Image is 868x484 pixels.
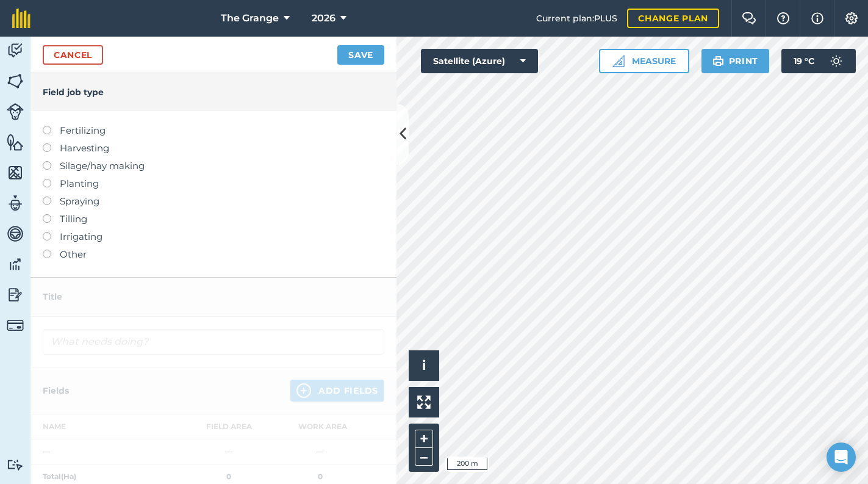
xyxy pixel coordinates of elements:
h4: Field job type [43,85,384,99]
span: i [422,358,426,373]
img: svg+xml;base64,PD94bWwgdmVyc2lvbj0iMS4wIiBlbmNvZGluZz0idXRmLTgiPz4KPCEtLSBHZW5lcmF0b3I6IEFkb2JlIE... [7,225,24,243]
span: Current plan : PLUS [536,12,617,25]
img: Two speech bubbles overlapping with the left bubble in the forefront [742,12,756,24]
img: svg+xml;base64,PD94bWwgdmVyc2lvbj0iMS4wIiBlbmNvZGluZz0idXRmLTgiPz4KPCEtLSBHZW5lcmF0b3I6IEFkb2JlIE... [7,286,24,304]
button: 19 °C [781,49,856,73]
button: Save [337,45,384,65]
button: Print [701,49,770,73]
span: 2026 [312,11,335,26]
span: 19 ° C [794,49,814,73]
img: svg+xml;base64,PHN2ZyB4bWxucz0iaHR0cDovL3d3dy53My5vcmcvMjAwMC9zdmciIHdpZHRoPSI1NiIgaGVpZ2h0PSI2MC... [7,133,24,151]
label: Other [43,247,384,262]
img: A cog icon [844,12,859,24]
label: Planting [43,176,384,191]
a: Cancel [43,45,103,65]
div: Open Intercom Messenger [827,442,856,472]
img: svg+xml;base64,PHN2ZyB4bWxucz0iaHR0cDovL3d3dy53My5vcmcvMjAwMC9zdmciIHdpZHRoPSI1NiIgaGVpZ2h0PSI2MC... [7,164,24,182]
button: – [415,448,433,466]
img: svg+xml;base64,PD94bWwgdmVyc2lvbj0iMS4wIiBlbmNvZGluZz0idXRmLTgiPz4KPCEtLSBHZW5lcmF0b3I6IEFkb2JlIE... [7,317,24,334]
button: Measure [599,49,689,73]
label: Fertilizing [43,123,384,138]
img: svg+xml;base64,PHN2ZyB4bWxucz0iaHR0cDovL3d3dy53My5vcmcvMjAwMC9zdmciIHdpZHRoPSI1NiIgaGVpZ2h0PSI2MC... [7,72,24,90]
img: svg+xml;base64,PD94bWwgdmVyc2lvbj0iMS4wIiBlbmNvZGluZz0idXRmLTgiPz4KPCEtLSBHZW5lcmF0b3I6IEFkb2JlIE... [7,459,24,471]
img: svg+xml;base64,PD94bWwgdmVyc2lvbj0iMS4wIiBlbmNvZGluZz0idXRmLTgiPz4KPCEtLSBHZW5lcmF0b3I6IEFkb2JlIE... [7,42,24,60]
img: svg+xml;base64,PD94bWwgdmVyc2lvbj0iMS4wIiBlbmNvZGluZz0idXRmLTgiPz4KPCEtLSBHZW5lcmF0b3I6IEFkb2JlIE... [7,103,24,120]
label: Irrigating [43,229,384,244]
img: svg+xml;base64,PD94bWwgdmVyc2lvbj0iMS4wIiBlbmNvZGluZz0idXRmLTgiPz4KPCEtLSBHZW5lcmF0b3I6IEFkb2JlIE... [7,194,24,212]
img: svg+xml;base64,PD94bWwgdmVyc2lvbj0iMS4wIiBlbmNvZGluZz0idXRmLTgiPz4KPCEtLSBHZW5lcmF0b3I6IEFkb2JlIE... [824,49,848,73]
img: fieldmargin Logo [12,9,30,28]
img: A question mark icon [776,12,791,24]
button: Satellite (Azure) [421,49,538,73]
img: svg+xml;base64,PHN2ZyB4bWxucz0iaHR0cDovL3d3dy53My5vcmcvMjAwMC9zdmciIHdpZHRoPSIxNyIgaGVpZ2h0PSIxNy... [811,11,823,26]
img: svg+xml;base64,PHN2ZyB4bWxucz0iaHR0cDovL3d3dy53My5vcmcvMjAwMC9zdmciIHdpZHRoPSIxOSIgaGVpZ2h0PSIyNC... [712,54,724,68]
label: Harvesting [43,141,384,156]
img: Four arrows, one pointing top left, one top right, one bottom right and the last bottom left [417,396,431,409]
label: Tilling [43,212,384,226]
a: Change plan [627,9,719,28]
button: i [409,350,439,381]
img: Ruler icon [612,55,625,67]
span: The Grange [221,11,279,26]
img: svg+xml;base64,PD94bWwgdmVyc2lvbj0iMS4wIiBlbmNvZGluZz0idXRmLTgiPz4KPCEtLSBHZW5lcmF0b3I6IEFkb2JlIE... [7,255,24,273]
label: Silage/hay making [43,159,384,173]
button: + [415,430,433,448]
label: Spraying [43,194,384,209]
